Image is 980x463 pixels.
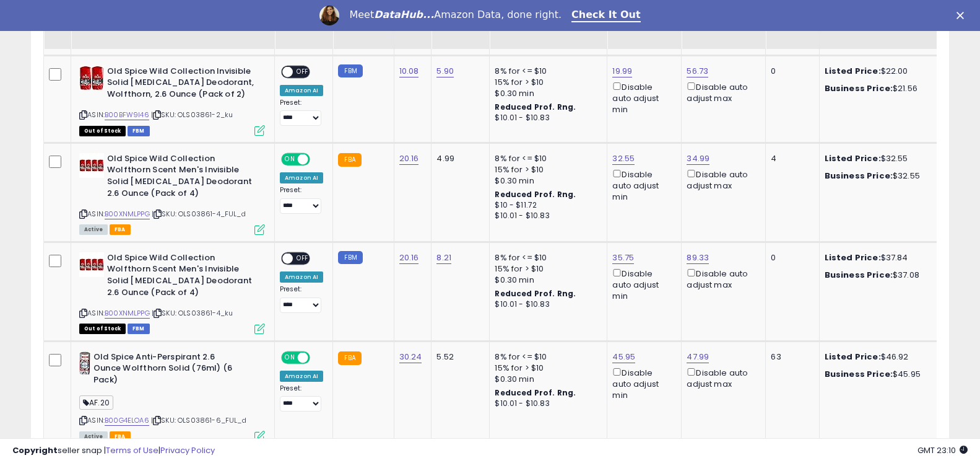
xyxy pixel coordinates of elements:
a: 5.90 [436,65,454,77]
a: B00BFW9I46 [105,110,149,120]
div: 4.99 [436,153,480,164]
img: 511DEKkwn2L._SL40_.jpg [79,153,104,178]
a: 8.21 [436,252,451,264]
div: $32.55 [825,153,927,164]
div: $37.08 [825,270,927,281]
img: 511DEKkwn2L._SL40_.jpg [79,252,104,277]
div: $10.01 - $10.83 [495,211,597,221]
div: $45.95 [825,369,927,380]
div: 8% for <= $10 [495,252,597,263]
div: Preset: [280,99,323,126]
span: OFF [293,253,313,263]
i: DataHub... [374,9,434,20]
div: 15% for > $10 [495,363,597,374]
small: FBA [338,153,361,167]
div: 15% for > $10 [495,263,597,275]
a: Privacy Policy [160,444,215,456]
div: 8% for <= $10 [495,153,597,164]
div: $21.56 [825,83,927,94]
img: Profile image for Georgie [319,6,339,25]
span: All listings that are currently out of stock and unavailable for purchase on Amazon [79,324,126,334]
a: 32.55 [612,152,635,165]
div: 15% for > $10 [495,164,597,175]
div: $22.00 [825,66,927,77]
span: | SKU: OLS03861-6_FUL_d [151,415,246,425]
b: Old Spice Wild Collection Wolfthorn Scent Men's Invisible Solid [MEDICAL_DATA] Deodorant 2.6 Ounc... [107,153,258,202]
b: Business Price: [825,82,893,94]
div: $0.30 min [495,175,597,187]
div: $10.01 - $10.83 [495,399,597,409]
div: Preset: [280,285,323,313]
div: Amazon AI [280,371,323,382]
a: 47.99 [687,351,709,363]
a: 19.99 [612,65,632,77]
div: Amazon AI [280,85,323,96]
strong: Copyright [12,444,58,456]
div: Close [956,11,969,19]
b: Old Spice Anti-Perspirant 2.6 Ounce Wolfthorn Solid (76ml) (6 Pack) [93,351,244,389]
span: FBM [128,126,150,136]
span: ON [282,154,298,164]
img: 51UqInAjWtL._SL40_.jpg [79,66,104,90]
div: Preset: [280,384,323,412]
b: Reduced Prof. Rng. [495,189,576,200]
div: ASIN: [79,153,265,234]
b: Listed Price: [825,65,881,77]
span: 2025-09-11 23:10 GMT [917,444,968,456]
small: FBM [338,251,362,264]
div: $0.30 min [495,374,597,385]
b: Old Spice Wild Collection Wolfthorn Scent Men's Invisible Solid [MEDICAL_DATA] Deodorant 2.6 Ounc... [107,252,258,301]
a: 20.16 [399,152,419,165]
b: Old Spice Wild Collection Invisible Solid [MEDICAL_DATA] Deodorant, Wolfthorn, 2.6 Ounce (Pack of 2) [107,66,258,104]
span: | SKU: OLS03861-4_FUL_d [152,209,246,219]
a: 34.99 [687,152,709,165]
div: ASIN: [79,252,265,333]
img: 51-fuKUo1PL._SL40_.jpg [79,351,90,376]
div: Meet Amazon Data, done right. [349,9,562,21]
span: | SKU: OLS03861-2_ku [151,110,233,120]
b: Business Price: [825,269,893,281]
div: $0.30 min [495,275,597,286]
b: Business Price: [825,170,893,182]
div: Disable auto adjust max [687,366,756,390]
a: 35.75 [612,252,634,264]
span: All listings currently available for purchase on Amazon [79,224,108,235]
div: 15% for > $10 [495,77,597,88]
a: B00G4ELOA6 [105,415,149,426]
b: Reduced Prof. Rng. [495,387,576,398]
span: OFF [293,66,313,77]
div: Disable auto adjust max [687,267,756,291]
span: OFF [308,352,328,363]
div: Disable auto adjust min [612,167,672,203]
a: 20.16 [399,252,419,264]
div: $10.01 - $10.83 [495,113,597,123]
b: Listed Price: [825,252,881,263]
b: Listed Price: [825,351,881,363]
a: Check It Out [571,9,641,22]
b: Business Price: [825,368,893,380]
div: 4 [771,153,809,164]
div: Disable auto adjust min [612,80,672,116]
a: B00XNMLPPG [105,308,150,319]
span: ON [282,352,298,363]
a: Terms of Use [106,444,158,456]
a: 56.73 [687,65,708,77]
a: 45.95 [612,351,635,363]
div: 63 [771,351,809,363]
span: FBA [110,224,131,235]
b: Listed Price: [825,152,881,164]
div: ASIN: [79,66,265,134]
a: 10.08 [399,65,419,77]
div: 5.52 [436,351,480,363]
span: OFF [308,154,328,164]
div: Disable auto adjust min [612,366,672,402]
div: 0 [771,66,809,77]
small: FBA [338,351,361,365]
span: FBM [128,324,150,334]
div: $10.01 - $10.83 [495,299,597,310]
b: Reduced Prof. Rng. [495,102,576,112]
div: Preset: [280,186,323,214]
b: Reduced Prof. Rng. [495,288,576,299]
div: $37.84 [825,252,927,263]
span: All listings that are currently out of stock and unavailable for purchase on Amazon [79,126,126,136]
